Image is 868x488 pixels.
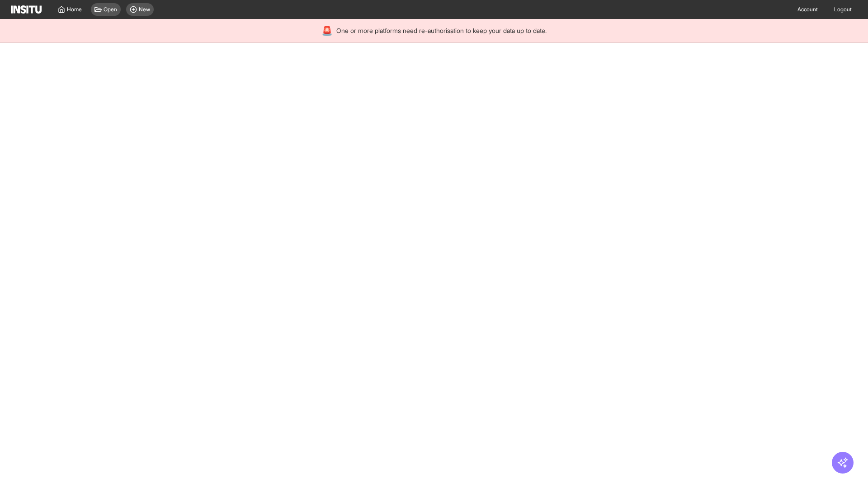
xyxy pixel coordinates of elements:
[336,26,547,35] span: One or more platforms need re-authorisation to keep your data up to date.
[11,5,42,14] img: Logo
[139,6,150,13] span: New
[321,24,333,37] div: 🚨
[104,6,117,13] span: Open
[67,6,82,13] span: Home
